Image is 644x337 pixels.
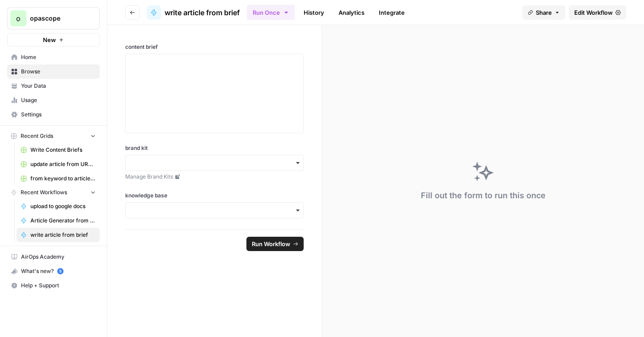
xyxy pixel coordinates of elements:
[57,268,64,274] a: 5
[21,96,96,104] span: Usage
[21,68,96,76] span: Browse
[421,189,546,202] div: Fill out the form to run this once
[17,213,100,228] a: Article Generator from KW
[21,53,96,61] span: Home
[246,237,304,251] button: Run Workflow
[569,5,626,20] a: Edit Workflow
[7,278,100,293] button: Help + Support
[21,253,96,261] span: AirOps Academy
[7,33,100,47] button: New
[7,250,100,264] a: AirOps Academy
[30,202,96,210] span: upload to google docs
[7,264,100,278] button: What's new? 5
[165,7,240,18] span: write article from brief
[30,160,96,168] span: update article from URL (MariaDB)
[21,111,96,119] span: Settings
[30,14,84,23] span: opascope
[7,107,100,122] a: Settings
[7,79,100,93] a: Your Data
[17,228,100,242] a: write article from brief
[574,8,613,17] span: Edit Workflow
[147,5,240,20] a: write article from brief
[17,199,100,213] a: upload to google docs
[43,35,56,44] span: New
[59,269,61,273] text: 5
[17,171,100,186] a: from keyword to article (MariaDB)
[7,129,100,143] button: Recent Grids
[30,175,96,183] span: from keyword to article (MariaDB)
[17,143,100,157] a: Write Content Briefs
[21,188,67,196] span: Recent Workflows
[7,7,100,30] button: Workspace: opascope
[21,132,53,140] span: Recent Grids
[298,5,330,20] a: History
[7,50,100,64] a: Home
[252,239,290,248] span: Run Workflow
[125,43,304,51] label: content brief
[30,217,96,225] span: Article Generator from KW
[17,157,100,171] a: update article from URL (MariaDB)
[373,5,410,20] a: Integrate
[7,186,100,199] button: Recent Workflows
[21,282,96,290] span: Help + Support
[522,5,565,20] button: Share
[247,5,295,20] button: Run Once
[125,144,304,152] label: brand kit
[21,82,96,90] span: Your Data
[333,5,370,20] a: Analytics
[125,173,304,181] a: Manage Brand Kits
[16,13,21,24] span: o
[30,231,96,239] span: write article from brief
[7,93,100,107] a: Usage
[125,192,304,200] label: knowledge base
[8,264,99,278] div: What's new?
[536,8,552,17] span: Share
[7,64,100,79] a: Browse
[30,146,96,154] span: Write Content Briefs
